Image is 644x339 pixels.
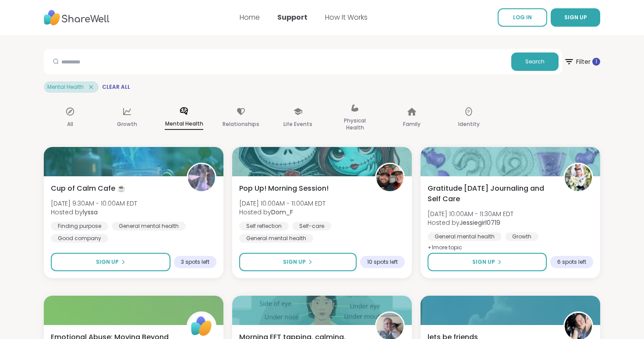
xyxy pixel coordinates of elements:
button: Sign Up [51,253,170,271]
span: 1 [595,58,597,66]
div: Self reflection [239,222,289,231]
span: 6 spots left [557,259,586,266]
p: Mental Health [165,119,203,130]
div: Growth [505,232,538,241]
span: Hosted by [428,218,513,227]
button: Sign Up [239,253,357,271]
span: 10 spots left [367,259,398,266]
span: Hosted by [51,208,137,217]
span: LOG IN [513,14,532,21]
div: General mental health [428,232,502,241]
span: Filter [564,51,600,72]
span: Cup of Calm Cafe ☕️ [51,183,126,194]
span: Mental Health [47,84,84,91]
span: Pop Up! Morning Session! [239,183,329,194]
button: Search [511,52,559,71]
p: All [67,119,73,129]
b: lyssa [83,208,98,217]
span: 3 spots left [181,259,209,266]
p: Relationships [223,119,259,129]
span: Hosted by [239,208,326,217]
div: Good company [51,234,108,243]
b: Jessiegirl0719 [460,218,500,227]
div: Self-care [292,222,331,231]
img: Jessiegirl0719 [565,164,592,191]
img: lyssa [188,164,215,191]
span: Sign Up [283,258,306,266]
span: [DATE] 10:00AM - 11:00AM EDT [239,199,326,208]
span: Sign Up [96,258,119,266]
span: SIGN UP [564,14,587,21]
img: ShareWell Nav Logo [44,6,110,30]
button: Filter 1 [564,49,600,74]
div: General mental health [112,222,186,231]
p: Family [403,119,421,129]
p: Life Events [283,119,312,129]
span: Sign Up [472,258,495,266]
a: LOG IN [498,8,547,27]
p: Identity [458,119,480,129]
div: General mental health [239,234,313,243]
span: [DATE] 10:00AM - 11:30AM EDT [428,210,513,218]
p: Physical Health [336,115,374,133]
span: [DATE] 9:30AM - 10:00AM EDT [51,199,137,208]
span: Search [525,58,545,66]
a: Home [240,12,260,22]
b: Dom_F [271,208,293,217]
span: Gratitude [DATE] Journaling and Self Care [428,183,554,204]
button: Sign Up [428,253,547,271]
img: Dom_F [376,164,403,191]
span: Clear All [102,84,130,91]
p: Growth [117,119,137,129]
button: SIGN UP [551,8,600,27]
div: Finding purpose [51,222,108,231]
a: Support [277,12,308,22]
a: How It Works [325,12,368,22]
